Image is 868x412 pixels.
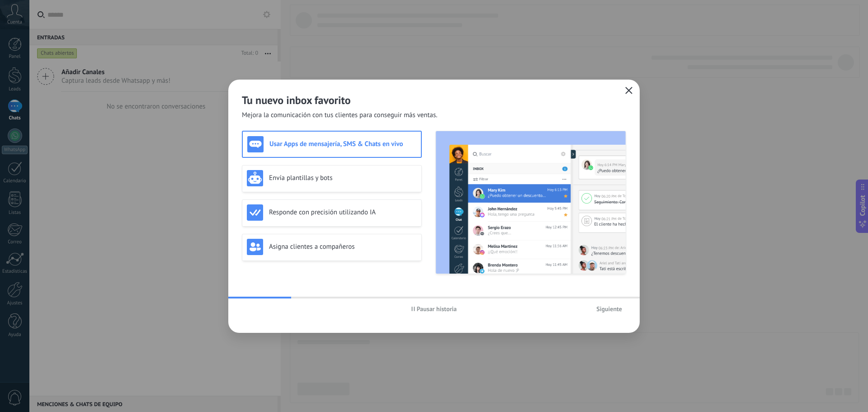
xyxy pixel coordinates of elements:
[596,306,622,312] span: Siguiente
[269,140,416,148] h3: Usar Apps de mensajería, SMS & Chats en vivo
[269,174,417,182] h3: Envía plantillas y bots
[407,302,461,316] button: Pausar historia
[242,111,438,120] span: Mejora la comunicación con tus clientes para conseguir más ventas.
[269,242,417,251] h3: Asigna clientes a compañeros
[592,302,626,316] button: Siguiente
[242,93,626,107] h2: Tu nuevo inbox favorito
[417,306,457,312] span: Pausar historia
[269,208,417,217] h3: Responde con precisión utilizando IA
